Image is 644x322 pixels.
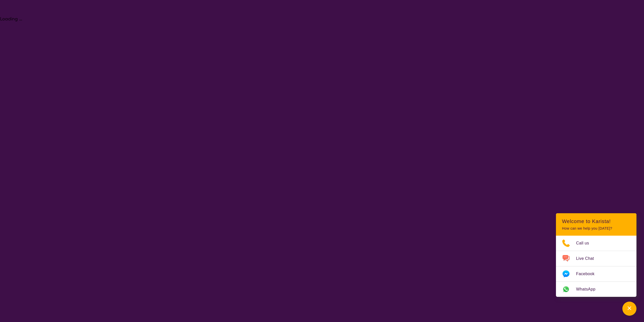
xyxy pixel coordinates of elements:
span: Call us [576,239,595,247]
span: Facebook [576,270,600,278]
span: WhatsApp [576,285,601,293]
div: Channel Menu [556,213,636,297]
ul: Choose channel [556,236,636,297]
button: Channel Menu [622,302,636,316]
p: How can we help you [DATE]? [562,226,630,231]
a: Web link opens in a new tab. [556,282,636,297]
span: Live Chat [576,255,600,262]
h2: Welcome to Karista! [562,218,630,224]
